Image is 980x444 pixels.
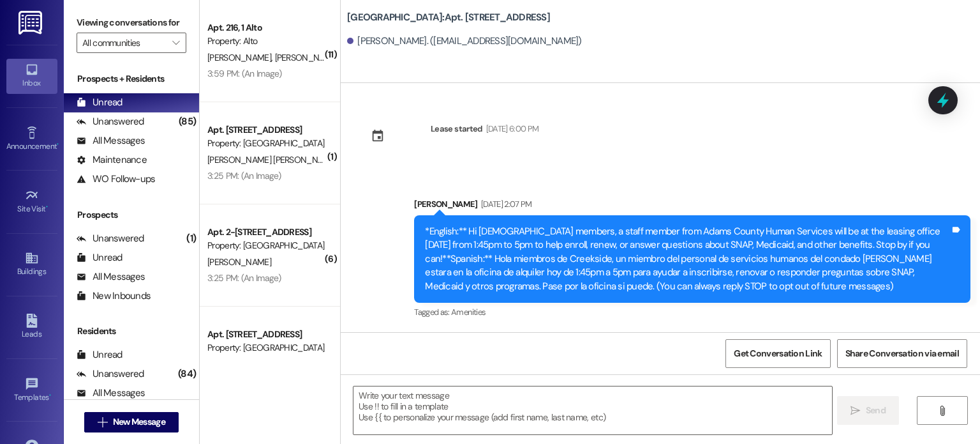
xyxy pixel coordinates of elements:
[347,11,550,24] b: [GEOGRAPHIC_DATA]: Apt. [STREET_ADDRESS]
[207,170,281,181] div: 3:25 PM: (An Image)
[207,341,325,355] div: Property: [GEOGRAPHIC_DATA]
[207,34,325,48] div: Property: Alto
[77,348,122,362] div: Unread
[207,68,282,79] div: 3:59 PM: (An Image)
[414,303,970,321] div: Tagged as:
[845,347,959,360] span: Share Conversation via email
[113,415,165,429] span: New Message
[77,153,147,167] div: Maintenance
[347,34,582,48] div: [PERSON_NAME]. ([EMAIL_ADDRESS][DOMAIN_NAME])
[77,289,151,303] div: New Inbounds
[98,417,107,427] i: 
[57,140,59,149] span: •
[431,122,483,135] div: Lease started
[6,185,57,219] a: Site Visit •
[207,21,325,34] div: Apt. 216, 1 Alto
[207,272,281,284] div: 3:25 PM: (An Image)
[6,59,57,93] a: Inbox
[483,122,539,135] div: [DATE] 6:00 PM
[19,11,45,34] img: ResiDesk Logo
[207,137,325,150] div: Property: [GEOGRAPHIC_DATA]
[77,270,145,284] div: All Messages
[207,328,325,341] div: Apt. [STREET_ADDRESS]
[77,172,155,186] div: WO Follow-ups
[172,38,179,48] i: 
[6,310,57,344] a: Leads
[937,406,947,416] i: 
[77,232,144,245] div: Unanswered
[77,13,186,33] label: Viewing conversations for
[77,251,122,264] div: Unread
[425,225,950,293] div: *English:** Hi [DEMOGRAPHIC_DATA] members, a staff member from Adams County Human Services will b...
[837,339,967,368] button: Share Conversation via email
[6,247,57,282] a: Buildings
[49,391,51,400] span: •
[837,396,899,425] button: Send
[866,404,886,417] span: Send
[46,203,48,211] span: •
[275,52,405,63] span: [PERSON_NAME] [PERSON_NAME]
[175,364,199,384] div: (84)
[414,197,970,215] div: [PERSON_NAME]
[77,367,144,381] div: Unanswered
[6,373,57,408] a: Templates •
[183,229,199,249] div: (1)
[734,347,822,360] span: Get Conversation Link
[82,33,166,53] input: All communities
[207,52,275,63] span: [PERSON_NAME]
[850,406,860,416] i: 
[451,307,486,318] span: Amenities
[207,226,325,239] div: Apt. 2-[STREET_ADDRESS]
[64,72,199,86] div: Prospects + Residents
[64,208,199,222] div: Prospects
[207,154,337,165] span: [PERSON_NAME] [PERSON_NAME]
[77,134,145,148] div: All Messages
[478,197,532,211] div: [DATE] 2:07 PM
[77,96,122,109] div: Unread
[207,123,325,137] div: Apt. [STREET_ADDRESS]
[175,112,199,132] div: (85)
[725,339,830,368] button: Get Conversation Link
[84,412,179,433] button: New Message
[77,115,144,128] div: Unanswered
[207,239,325,252] div: Property: [GEOGRAPHIC_DATA]
[64,325,199,338] div: Residents
[77,387,145,400] div: All Messages
[207,256,271,268] span: [PERSON_NAME]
